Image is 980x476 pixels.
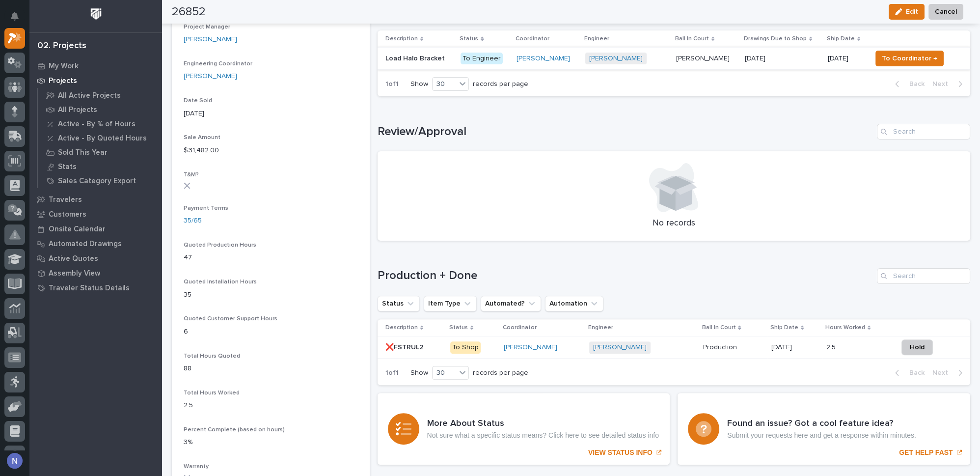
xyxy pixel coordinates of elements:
[38,145,162,159] a: Sold This Year
[703,341,738,352] p: Production
[184,252,358,263] p: 47
[184,364,358,374] p: 88
[184,316,277,322] span: Quoted Customer Support Hours
[29,222,162,236] a: Onsite Calendar
[887,368,928,377] button: Back
[49,210,86,219] p: Customers
[385,33,418,44] p: Description
[37,41,86,52] div: 02. Projects
[184,24,230,30] span: Project Manager
[828,55,864,63] p: [DATE]
[184,216,202,226] a: 35/65
[877,268,970,284] div: Search
[184,145,358,156] p: $ 31,482.00
[184,437,358,448] p: 3%
[745,53,767,63] p: [DATE]
[58,91,121,100] p: All Active Projects
[184,290,358,300] p: 35
[49,225,106,234] p: Onsite Calendar
[675,33,709,44] p: Ball In Court
[928,4,963,20] button: Cancel
[424,296,477,311] button: Item Type
[184,464,209,470] span: Warranty
[58,177,136,186] p: Sales Category Export
[744,33,807,44] p: Drawings Due to Shop
[503,322,537,333] p: Coordinator
[184,172,199,178] span: T&M?
[889,4,925,20] button: Edit
[378,269,873,283] h1: Production + Done
[588,448,653,457] p: VIEW STATUS INFO
[184,135,220,140] span: Sale Amount
[588,322,613,333] p: Engineer
[385,53,447,63] p: Load Halo Bracket
[825,322,865,333] p: Hours Worked
[460,33,478,44] p: Status
[378,125,873,139] h1: Review/Approval
[770,322,798,333] p: Ship Date
[378,296,420,311] button: Status
[4,6,25,27] button: Notifications
[378,361,407,385] p: 1 of 1
[184,242,256,248] span: Quoted Production Hours
[29,207,162,222] a: Customers
[385,322,418,333] p: Description
[58,148,108,157] p: Sold This Year
[172,5,206,19] h2: 26852
[410,80,428,88] p: Show
[378,393,670,465] a: VIEW STATUS INFO
[49,284,130,293] p: Traveler Status Details
[903,368,925,377] span: Back
[678,393,970,465] a: GET HELP FAST
[378,72,407,96] p: 1 of 1
[29,251,162,266] a: Active Quotes
[38,88,162,102] a: All Active Projects
[504,343,557,352] a: [PERSON_NAME]
[184,279,257,285] span: Quoted Installation Hours
[461,53,503,65] div: To Engineer
[184,34,237,45] a: [PERSON_NAME]
[385,341,425,352] p: ❌FSTRUL2
[58,134,147,143] p: Active - By Quoted Hours
[49,254,98,263] p: Active Quotes
[932,80,954,88] span: Next
[49,240,122,249] p: Automated Drawings
[516,33,549,44] p: Coordinator
[827,33,855,44] p: Ship Date
[184,71,237,82] a: [PERSON_NAME]
[184,61,252,67] span: Engineering Coordinator
[589,55,643,63] a: [PERSON_NAME]
[877,124,970,140] input: Search
[433,79,456,89] div: 30
[932,368,954,377] span: Next
[29,236,162,251] a: Automated Drawings
[928,80,970,88] button: Next
[29,192,162,207] a: Travelers
[49,269,100,278] p: Assembly View
[473,80,528,88] p: records per page
[427,431,659,440] p: Not sure what a specific status means? Click here to see detailed status info
[49,77,77,85] p: Projects
[29,280,162,295] a: Traveler Status Details
[545,296,603,311] button: Automation
[38,131,162,145] a: Active - By Quoted Hours
[49,62,79,71] p: My Work
[49,196,82,204] p: Travelers
[727,431,916,440] p: Submit your requests here and get a response within minutes.
[29,73,162,88] a: Projects
[389,218,959,229] p: No records
[378,47,971,69] tr: Load Halo BracketLoad Halo Bracket To Engineer[PERSON_NAME] [PERSON_NAME] [PERSON_NAME][PERSON_NA...
[935,6,957,18] span: Cancel
[184,205,228,211] span: Payment Terms
[58,106,97,114] p: All Projects
[184,98,212,104] span: Date Sold
[481,296,541,311] button: Automated?
[887,80,928,88] button: Back
[184,327,358,337] p: 6
[903,80,925,88] span: Back
[727,419,916,429] h3: Found an issue? Got a cool feature idea?
[771,343,818,352] p: [DATE]
[427,419,659,429] h3: More About Status
[29,266,162,280] a: Assembly View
